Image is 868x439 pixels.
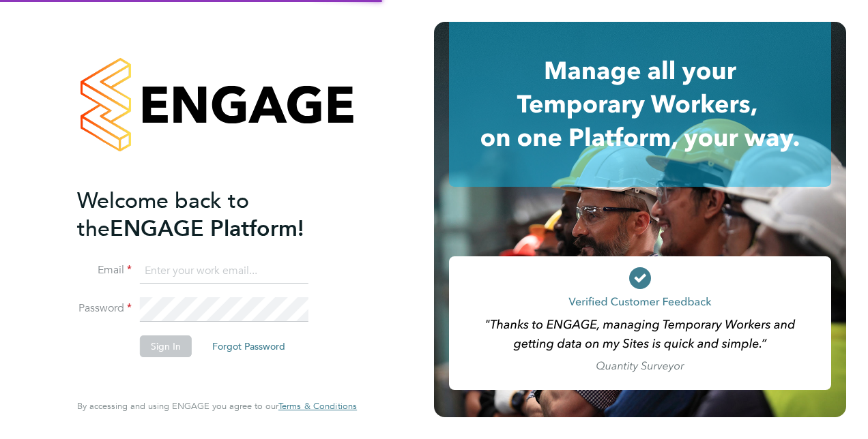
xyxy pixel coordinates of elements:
[140,335,192,357] button: Sign In
[77,301,132,316] label: Password
[278,401,357,412] a: Terms & Conditions
[77,187,343,243] h2: ENGAGE Platform!
[77,263,132,277] label: Email
[140,259,308,284] input: Enter your work email...
[201,335,296,357] button: Forgot Password
[278,400,357,412] span: Terms & Conditions
[77,187,249,242] span: Welcome back to the
[77,400,357,412] span: By accessing and using ENGAGE you agree to our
